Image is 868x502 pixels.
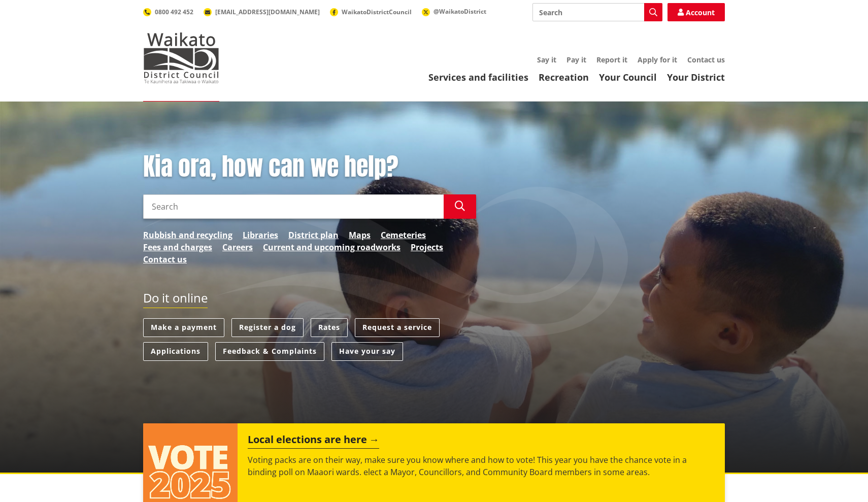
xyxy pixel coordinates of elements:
[596,55,627,64] a: Report it
[288,229,339,241] a: District plan
[215,8,320,16] span: [EMAIL_ADDRESS][DOMAIN_NAME]
[355,318,440,337] a: Request a service
[566,55,586,64] a: Pay it
[428,71,528,83] a: Services and facilities
[143,318,224,337] a: Make a payment
[155,8,193,16] span: 0800 492 452
[349,229,371,241] a: Maps
[433,7,486,16] span: @WaikatoDistrict
[143,8,193,16] a: 0800 492 452
[143,32,219,83] img: Waikato District Council - Te Kaunihera aa Takiwaa o Waikato
[143,241,212,253] a: Fees and charges
[667,71,725,83] a: Your District
[422,7,486,16] a: @WaikatoDistrict
[667,3,725,21] a: Account
[331,342,403,361] a: Have your say
[330,8,412,16] a: WaikatoDistrictCouncil
[215,342,324,361] a: Feedback & Complaints
[342,8,412,16] span: WaikatoDistrictCouncil
[243,229,278,241] a: Libraries
[411,241,443,253] a: Projects
[599,71,657,83] a: Your Council
[204,8,320,16] a: [EMAIL_ADDRESS][DOMAIN_NAME]
[231,318,304,337] a: Register a dog
[143,291,208,309] h2: Do it online
[143,229,232,241] a: Rubbish and recycling
[143,194,444,219] input: Search input
[687,55,725,64] a: Contact us
[143,253,187,265] a: Contact us
[539,71,589,83] a: Recreation
[532,3,662,21] input: Search input
[263,241,400,253] a: Current and upcoming roadworks
[143,152,476,182] h1: Kia ora, how can we help?
[248,454,715,478] p: Voting packs are on their way, make sure you know where and how to vote! This year you have the c...
[537,55,556,64] a: Say it
[143,342,208,361] a: Applications
[311,318,348,337] a: Rates
[381,229,426,241] a: Cemeteries
[638,55,677,64] a: Apply for it
[222,241,253,253] a: Careers
[248,433,379,449] h2: Local elections are here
